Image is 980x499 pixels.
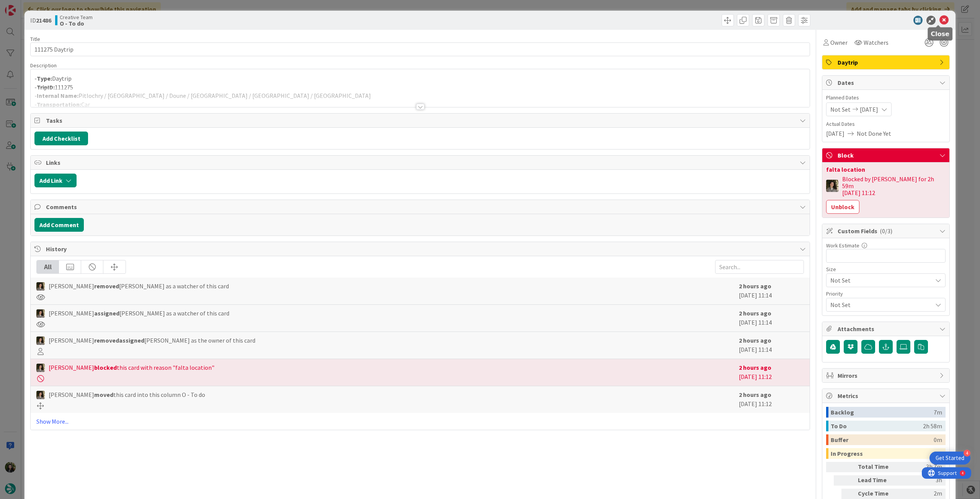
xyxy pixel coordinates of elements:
[831,421,923,431] div: To Do
[934,407,942,418] div: 7m
[49,363,214,372] span: [PERSON_NAME] this card with reason "falta location"
[842,176,946,196] div: Blocked by [PERSON_NAME] for 2h 59m [DATE] 11:12
[119,336,144,344] b: assigned
[34,174,77,187] button: Add Link
[826,120,946,128] span: Actual Dates
[94,391,113,398] b: moved
[30,42,810,56] input: type card name here...
[30,36,40,42] label: Title
[830,105,851,114] span: Not Set
[830,299,928,310] span: Not Set
[16,1,35,10] span: Support
[94,309,119,317] b: assigned
[934,434,942,445] div: 0m
[36,364,45,372] img: MS
[838,371,936,380] span: Mirrors
[880,227,892,235] span: ( 0/3 )
[739,281,804,301] div: [DATE] 11:14
[830,275,928,286] span: Not Set
[931,30,949,37] h5: Close
[46,116,796,125] span: Tasks
[826,267,946,272] div: Size
[46,244,796,254] span: History
[838,78,936,87] span: Dates
[94,282,119,290] b: removed
[46,202,796,211] span: Comments
[739,363,804,382] div: [DATE] 11:12
[826,166,946,172] div: falta location
[838,226,936,236] span: Custom Fields
[831,434,934,445] div: Buffer
[857,129,891,138] span: Not Done Yet
[37,83,55,91] strong: TripID:
[903,462,942,472] div: 3h 7m
[36,282,45,291] img: MS
[739,336,771,344] b: 2 hours ago
[826,129,844,138] span: [DATE]
[36,309,45,318] img: MS
[838,324,936,333] span: Attachments
[36,336,45,345] img: MS
[49,336,255,345] span: [PERSON_NAME] [PERSON_NAME] as the owner of this card
[94,336,119,344] b: removed
[858,462,900,472] div: Total Time
[739,309,804,328] div: [DATE] 11:14
[36,417,804,426] a: Show More...
[826,200,859,214] button: Unblock
[860,105,878,114] span: [DATE]
[739,391,771,398] b: 2 hours ago
[60,20,93,26] b: O - To do
[858,489,900,499] div: Cycle Time
[34,132,88,145] button: Add Checklist
[739,309,771,317] b: 2 hours ago
[49,309,229,318] span: [PERSON_NAME] [PERSON_NAME] as a watcher of this card
[30,62,57,69] span: Description
[739,390,804,409] div: [DATE] 11:12
[831,448,934,459] div: In Progress
[739,364,771,371] b: 2 hours ago
[831,407,934,418] div: Backlog
[826,291,946,296] div: Priority
[936,454,964,462] div: Get Started
[739,336,804,355] div: [DATE] 11:14
[36,391,45,399] img: MS
[838,391,936,400] span: Metrics
[903,489,942,499] div: 2m
[60,14,93,20] span: Creative Team
[964,450,970,457] div: 4
[830,38,848,47] span: Owner
[36,16,51,24] b: 21486
[838,151,936,160] span: Block
[94,364,117,371] b: blocked
[37,260,59,273] div: All
[826,94,946,102] span: Planned Dates
[715,260,804,274] input: Search...
[34,74,806,83] p: - Daytrip
[46,158,796,167] span: Links
[739,282,771,290] b: 2 hours ago
[49,281,229,291] span: [PERSON_NAME] [PERSON_NAME] as a watcher of this card
[838,58,936,67] span: Daytrip
[40,3,42,9] div: 4
[34,83,806,92] p: - 111275
[923,421,942,431] div: 2h 58m
[34,218,84,232] button: Add Comment
[864,38,889,47] span: Watchers
[858,475,900,486] div: Lead Time
[49,390,205,399] span: [PERSON_NAME] this card into this column O - To do
[903,475,942,486] div: 3h
[929,452,970,465] div: Open Get Started checklist, remaining modules: 4
[37,75,52,82] strong: Type:
[826,242,859,249] label: Work Estimate
[934,448,942,459] div: 2m
[826,180,838,192] img: MS
[30,16,51,25] span: ID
